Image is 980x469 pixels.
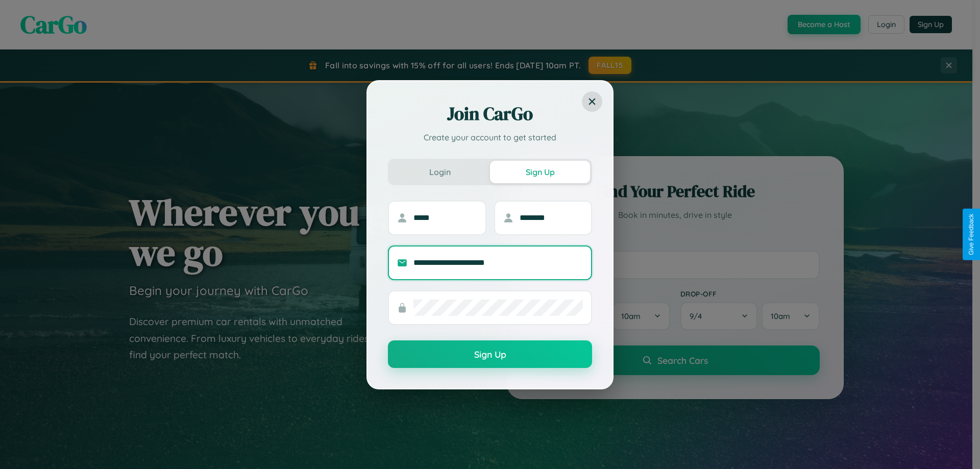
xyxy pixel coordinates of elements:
h2: Join CarGo [388,102,592,126]
button: Login [390,161,490,183]
div: Give Feedback [968,214,975,255]
p: Create your account to get started [388,131,592,143]
button: Sign Up [490,161,590,183]
button: Sign Up [388,340,592,368]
